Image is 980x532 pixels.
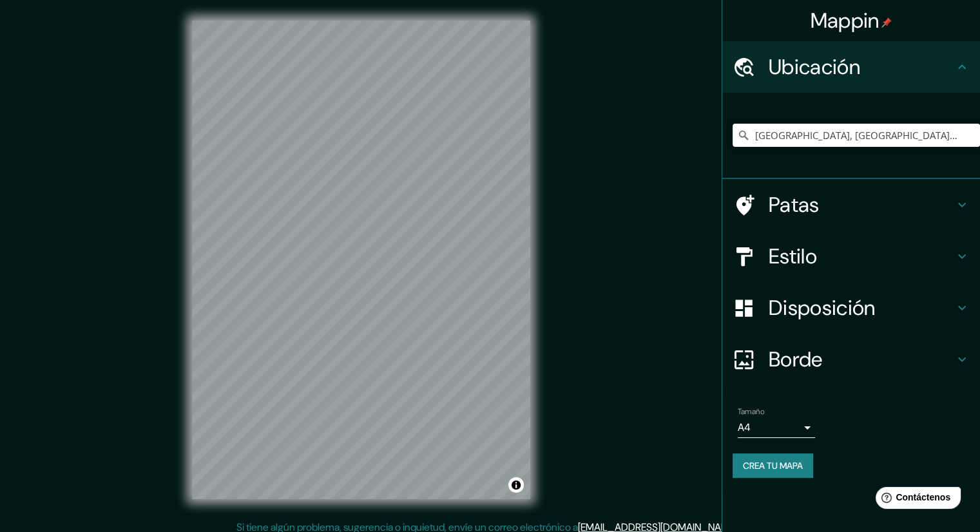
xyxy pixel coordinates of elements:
font: Ubicación [769,53,860,81]
canvas: Mapa [192,21,530,499]
iframe: Lanzador de widgets de ayuda [865,482,966,518]
font: Patas [769,191,820,218]
font: Mappin [811,7,879,34]
img: pin-icon.png [881,17,892,28]
font: Disposición [769,294,875,321]
button: Activar o desactivar atribución [508,477,524,493]
div: Ubicación [722,41,980,93]
font: Tamaño [738,406,764,417]
input: Elige tu ciudad o zona [733,124,980,147]
div: A4 [738,417,815,438]
div: Disposición [722,282,980,334]
font: Borde [769,346,823,373]
div: Borde [722,334,980,385]
div: Patas [722,179,980,231]
font: Estilo [769,243,817,270]
font: Crea tu mapa [743,460,803,471]
button: Crea tu mapa [733,453,813,478]
div: Estilo [722,231,980,282]
font: A4 [738,421,751,434]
